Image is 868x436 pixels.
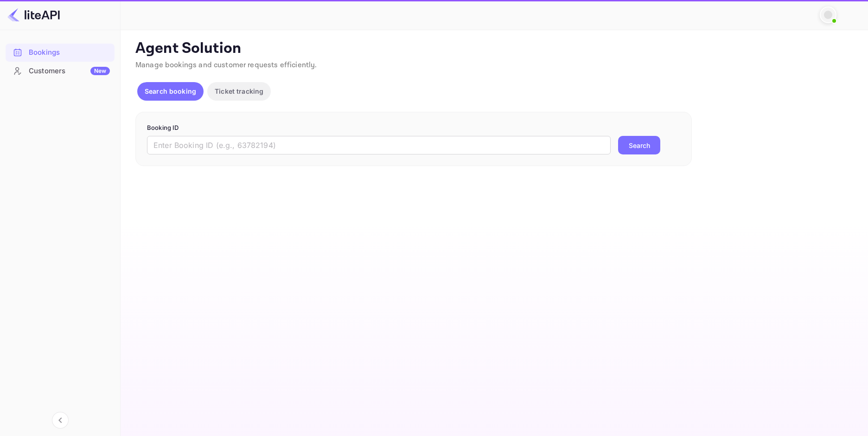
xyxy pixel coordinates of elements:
[215,86,263,96] p: Ticket tracking
[29,47,110,58] div: Bookings
[7,7,60,22] img: LiteAPI logo
[147,136,611,154] input: Enter Booking ID (e.g., 63782194)
[135,39,851,58] p: Agent Solution
[6,44,115,61] a: Bookings
[29,66,110,77] div: Customers
[52,412,69,429] button: Collapse navigation
[6,62,115,80] div: CustomersNew
[90,67,110,75] div: New
[145,86,196,96] p: Search booking
[618,136,660,154] button: Search
[6,44,115,62] div: Bookings
[147,123,680,133] p: Booking ID
[6,62,115,79] a: CustomersNew
[135,60,317,70] span: Manage bookings and customer requests efficiently.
